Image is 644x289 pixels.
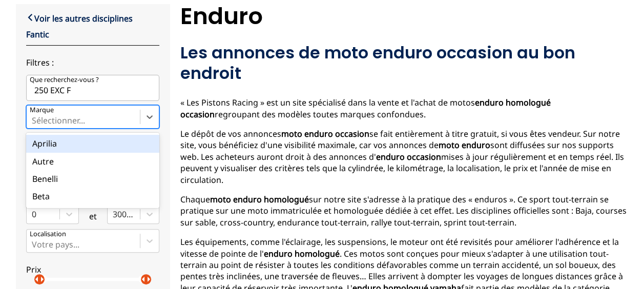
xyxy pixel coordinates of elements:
p: Filtres : [26,57,159,68]
div: BMW [26,205,159,223]
a: Fantic [26,29,49,40]
a: Voir les autres disciplines [26,12,133,24]
strong: enduro homologué occasion [180,97,550,119]
strong: moto enduro [438,139,490,151]
p: Chaque sur notre site s'adresse à la pratique des « enduros ». Ce sport tout-terrain se pratique ... [180,194,628,228]
div: Autre [26,153,159,170]
p: « Les Pistons Racing » est un site spécialisé dans la vente et l'achat de motos regroupant des mo... [180,97,628,120]
p: et [89,211,97,222]
strong: moto enduro homologué [210,194,308,205]
strong: moto enduro occasion [281,128,369,139]
input: Votre pays... [32,240,34,249]
h2: Les annonces de moto enduro occasion au bon endroit [180,43,628,84]
strong: enduro homologué [263,248,339,259]
input: 0 [32,210,34,219]
h1: Enduro [180,4,628,29]
input: 300000 [113,210,115,219]
div: Benelli [26,170,159,188]
p: Le dépôt de vos annonces se fait entièrement à titre gratuit, si vous êtes vendeur. Sur notre sit... [180,128,628,185]
p: Que recherchez-vous ? [30,75,99,85]
p: Marque [30,106,54,115]
strong: enduro occasion [376,151,441,162]
input: Que recherchez-vous ? [26,75,159,100]
div: Aprilia [26,135,159,152]
div: Beta [26,188,159,205]
p: arrow_left [31,273,43,285]
p: arrow_right [142,273,155,285]
p: Localisation [30,230,66,239]
p: arrow_right [36,273,48,285]
p: Prix [26,264,159,275]
p: arrow_left [137,273,150,285]
input: MarqueSélectionner...ApriliaAutreBenelliBetaBMWCRFDerbiDucatiGarelliGasGasGilera [32,116,34,125]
